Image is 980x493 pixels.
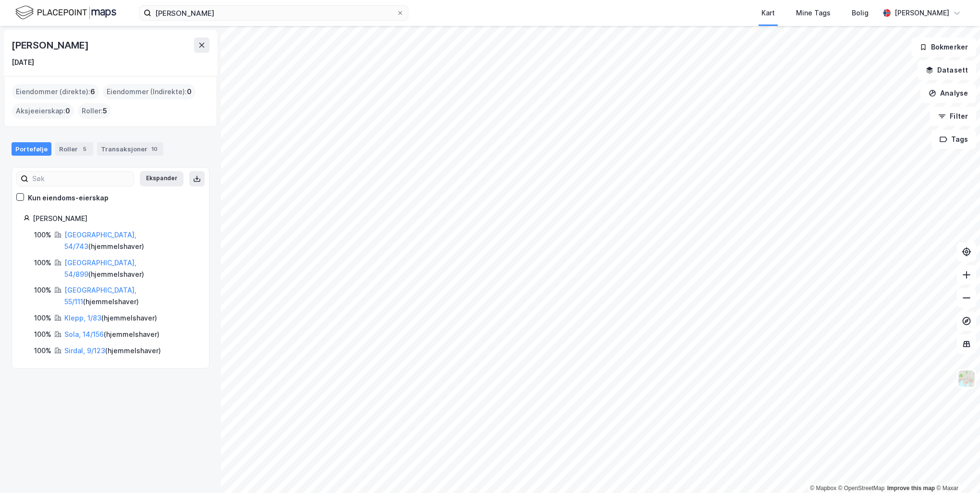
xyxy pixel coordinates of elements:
[64,257,197,280] div: ( hjemmelshaver )
[932,447,980,493] iframe: Chat Widget
[28,172,134,186] input: Søk
[12,37,90,53] div: [PERSON_NAME]
[930,107,976,126] button: Filter
[90,86,95,98] span: 6
[931,130,976,149] button: Tags
[64,259,136,278] a: [GEOGRAPHIC_DATA], 54/899
[64,231,136,250] a: [GEOGRAPHIC_DATA], 54/743
[34,329,51,340] div: 100%
[97,142,163,156] div: Transaksjoner
[838,485,885,492] a: OpenStreetMap
[15,4,116,21] img: logo.f888ab2527a4732fd821a326f86c7f29.svg
[64,346,105,355] a: Sirdal, 9/123
[80,144,89,154] div: 5
[65,105,70,117] span: 0
[887,485,935,492] a: Improve this map
[911,37,976,57] button: Bokmerker
[64,312,157,324] div: ( hjemmelshaver )
[64,314,101,322] a: Klepp, 1/83
[957,370,976,388] img: Z
[761,7,775,19] div: Kart
[920,84,976,103] button: Analyse
[64,284,197,308] div: ( hjemmelshaver )
[12,142,51,156] div: Portefølje
[103,105,107,117] span: 5
[12,84,99,99] div: Eiendommer (direkte) :
[64,229,197,252] div: ( hjemmelshaver )
[33,213,197,224] div: [PERSON_NAME]
[103,84,196,99] div: Eiendommer (Indirekte) :
[932,447,980,493] div: Kontrollprogram for chat
[34,229,51,241] div: 100%
[34,284,51,296] div: 100%
[151,6,396,20] input: Søk på adresse, matrikkel, gårdeiere, leietakere eller personer
[12,103,74,119] div: Aksjeeierskap :
[64,330,104,338] a: Sola, 14/156
[796,7,831,19] div: Mine Tags
[918,61,976,80] button: Datasett
[12,57,34,68] div: [DATE]
[28,192,109,204] div: Kun eiendoms-eierskap
[34,312,51,324] div: 100%
[187,86,192,98] span: 0
[140,171,184,186] button: Ekspander
[55,142,93,156] div: Roller
[810,485,836,492] a: Mapbox
[64,286,136,306] a: [GEOGRAPHIC_DATA], 55/111
[34,345,51,357] div: 100%
[78,103,111,119] div: Roller :
[64,345,161,357] div: ( hjemmelshaver )
[149,144,159,154] div: 10
[852,7,869,19] div: Bolig
[894,7,949,19] div: [PERSON_NAME]
[34,257,51,269] div: 100%
[64,329,159,340] div: ( hjemmelshaver )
